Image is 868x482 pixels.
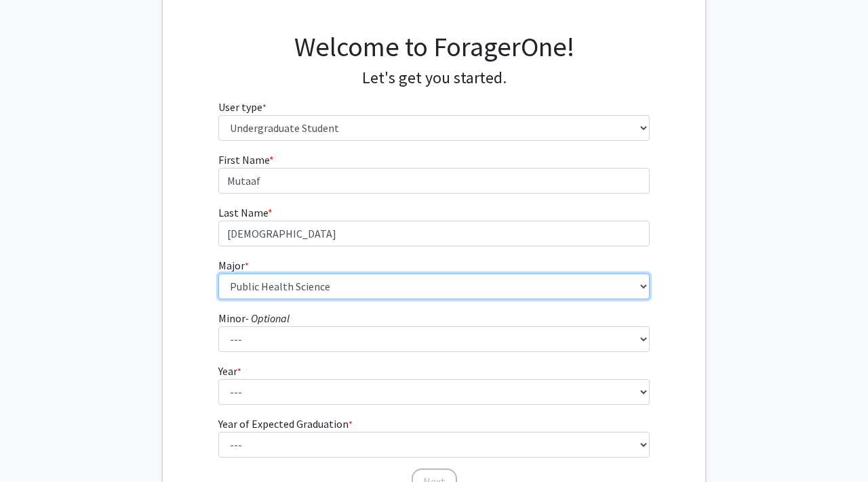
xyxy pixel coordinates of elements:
label: User type [218,99,267,115]
span: First Name [218,153,269,167]
label: Year of Expected Graduation [218,416,353,432]
label: Minor [218,310,290,326]
span: Last Name [218,206,268,219]
iframe: Chat [10,421,58,472]
i: - Optional [245,311,290,325]
label: Major [218,257,249,273]
h1: Welcome to ForagerOne! [218,30,650,63]
h4: Let's get you started. [218,68,650,88]
label: Year [218,363,241,379]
